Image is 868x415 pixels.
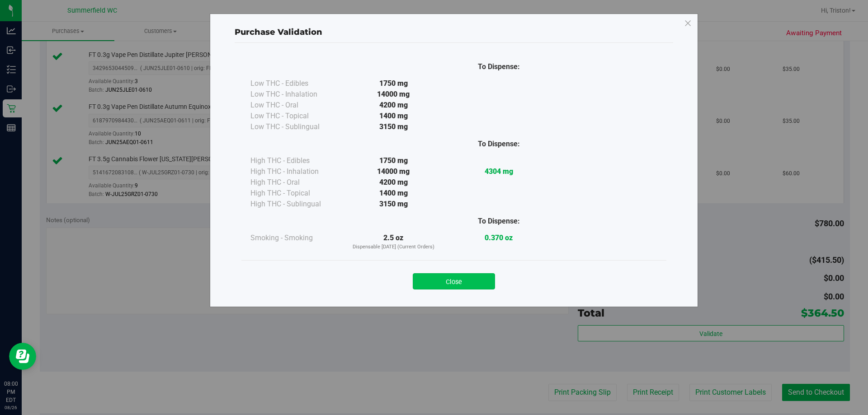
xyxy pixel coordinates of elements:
div: Smoking - Smoking [250,233,341,243]
div: 14000 mg [341,89,446,100]
div: Low THC - Topical [250,111,341,121]
div: To Dispense: [446,216,552,227]
button: Close [413,273,495,289]
div: High THC - Sublingual [250,199,341,210]
div: 14000 mg [341,166,446,177]
div: Low THC - Oral [250,100,341,111]
div: Low THC - Inhalation [250,89,341,100]
div: 1750 mg [341,78,446,89]
div: 3150 mg [341,121,446,132]
div: To Dispense: [446,61,552,72]
strong: 0.370 oz [485,233,513,242]
span: Purchase Validation [235,27,322,37]
div: High THC - Edibles [250,155,341,166]
div: 1750 mg [341,155,446,166]
div: High THC - Topical [250,188,341,199]
div: High THC - Oral [250,177,341,188]
div: 4200 mg [341,177,446,188]
div: 1400 mg [341,188,446,199]
iframe: Resource center [9,343,36,370]
div: Low THC - Sublingual [250,121,341,132]
div: To Dispense: [446,139,552,149]
div: 2.5 oz [341,233,446,251]
div: High THC - Inhalation [250,166,341,177]
strong: 4304 mg [485,167,513,176]
div: 4200 mg [341,100,446,111]
div: 1400 mg [341,111,446,121]
p: Dispensable [DATE] (Current Orders) [341,243,446,251]
div: 3150 mg [341,199,446,210]
div: Low THC - Edibles [250,78,341,89]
